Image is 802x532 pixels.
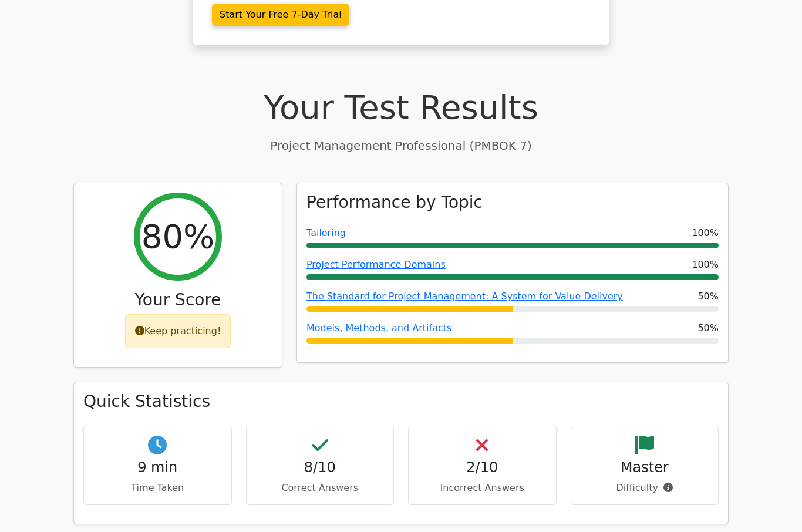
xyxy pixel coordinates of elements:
span: 50% [697,321,719,335]
h1: Your Test Results [73,87,729,127]
h3: Quick Statistics [83,392,719,412]
span: 100% [692,258,719,272]
h2: 80% [141,217,214,256]
span: 50% [697,289,719,304]
p: Time Taken [93,481,222,495]
h4: 9 min [93,459,222,476]
span: 100% [692,226,719,240]
h4: 8/10 [256,459,385,476]
a: The Standard for Project Management: A System for Value Delivery [306,291,623,302]
p: Project Management Professional (PMBOK 7) [73,137,729,154]
a: Project Performance Domains [306,259,446,270]
a: Models, Methods, and Artifacts [306,322,451,334]
a: Tailoring [306,227,346,238]
a: Start Your Free 7-Day Trial [212,4,349,26]
h4: 2/10 [418,459,547,476]
h4: Master [581,459,709,476]
p: Incorrect Answers [418,481,547,495]
p: Correct Answers [256,481,385,495]
h3: Performance by Topic [306,193,483,213]
h3: Your Score [83,290,272,310]
p: Difficulty [581,481,709,495]
div: Keep practicing! [125,314,231,348]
